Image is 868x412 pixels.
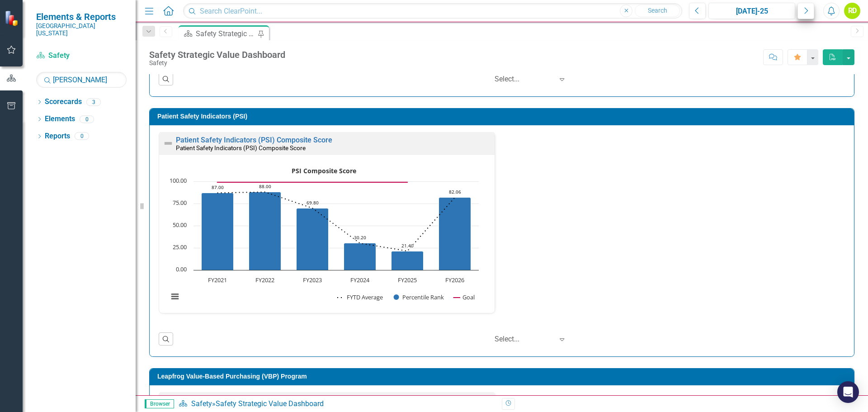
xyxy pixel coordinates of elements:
a: Patient Safety Indicators (PSI) Composite Score [176,136,332,144]
span: Elements & Reports [36,11,127,22]
div: Open Intercom Messenger [837,381,859,403]
a: Elements [45,114,75,124]
text: 100.00 [170,176,187,185]
svg: Interactive chart [164,164,483,311]
text: 88.00 [259,183,271,189]
button: [DATE]-25 [708,3,795,19]
text: 30.20 [354,234,366,241]
text: 25.00 [173,243,187,251]
path: FY2025, 21.4. Percentile Rank. [392,251,424,270]
path: FY2021, 87. Percentile Rank. [202,193,234,270]
div: PSI Composite Score. Highcharts interactive chart. [164,164,490,311]
path: FY2022, 88. Percentile Rank. [249,192,281,270]
path: FY2024, 30.2. Percentile Rank. [344,243,376,270]
path: FY2026, 82.06. Percentile Rank. [439,197,471,270]
path: FY2023, 69.8. Percentile Rank. [297,208,329,270]
a: Safety [36,51,127,61]
button: Show Percentile Rank [394,293,444,301]
div: 0 [80,115,94,123]
text: 87.00 [212,184,224,190]
input: Search Below... [36,72,127,88]
span: Search [648,7,667,14]
text: 50.00 [173,221,187,229]
small: [GEOGRAPHIC_DATA][US_STATE] [36,22,127,37]
text: 0.00 [176,265,187,273]
button: RD [844,3,860,19]
div: [DATE]-25 [712,6,792,17]
button: Search [635,5,680,17]
text: FY2022 [255,276,274,284]
text: 69.80 [307,199,319,206]
h3: Leapfrog Value-Based Purchasing (VBP) Program [157,373,849,380]
button: View chart menu, PSI Composite Score [169,290,181,303]
div: » [179,399,495,409]
div: Safety Strategic Value Dashboard [216,399,324,408]
div: Safety Strategic Value Dashboard [149,50,285,60]
text: 82.06 [449,189,461,195]
text: 21.40 [401,242,414,249]
div: 0 [75,133,89,140]
a: Reports [45,131,70,142]
text: FY2021 [208,276,227,284]
h3: Patient Safety Indicators (PSI) [157,113,849,120]
g: Goal, series 3 of 3. Line with 6 data points. [216,180,410,184]
button: Show FYTD Average [337,293,384,301]
button: Show Goal [453,293,475,301]
a: Safety [191,399,212,408]
a: Scorecards [45,97,82,107]
div: Safety [149,60,285,66]
text: FY2023 [303,276,322,284]
text: FY2025 [398,276,417,284]
text: FY2024 [350,276,370,284]
text: 75.00 [173,199,187,207]
small: Patient Safety Indicators (PSI) Composite Score [176,144,306,152]
g: Percentile Rank, series 2 of 3. Bar series with 6 bars. [202,192,471,270]
div: 3 [86,98,101,106]
span: Browser [145,399,174,408]
div: Safety Strategic Value Dashboard [196,28,255,39]
input: Search ClearPoint... [183,3,682,19]
img: Not Defined [163,138,174,149]
text: FY2026 [445,276,464,284]
text: PSI Composite Score [292,166,356,175]
img: ClearPoint Strategy [5,10,20,26]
